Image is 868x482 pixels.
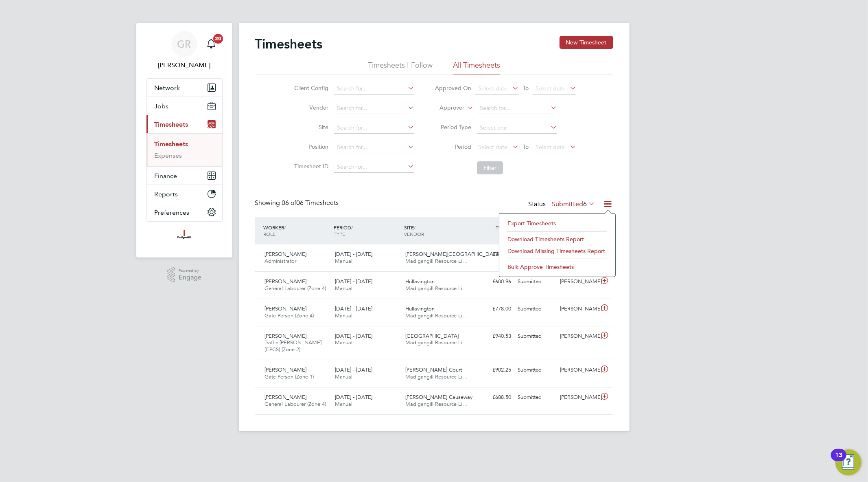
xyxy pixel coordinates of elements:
img: madigangill-logo-retina.png [175,230,193,243]
div: Submitted [515,391,557,404]
span: [DATE] - [DATE] [335,366,372,373]
li: All Timesheets [453,60,500,75]
label: Site [292,123,328,131]
a: Expenses [155,152,182,159]
div: Submitted [515,363,557,377]
input: Search for... [334,161,414,173]
span: Manual [335,339,352,346]
span: ROLE [264,231,276,237]
span: Madigangill Resource Li… [405,258,468,264]
span: Manual [335,285,352,292]
span: VENDOR [404,231,424,237]
span: Select date [478,143,507,151]
span: TYPE [334,231,345,237]
span: Traffic [PERSON_NAME] (CPCS) (Zone 2) [265,339,322,353]
li: Download Missing Timesheets Report [503,245,611,257]
div: [PERSON_NAME] [557,391,599,404]
span: [PERSON_NAME][GEOGRAPHIC_DATA] [405,251,501,258]
div: WORKER [262,220,332,241]
span: Preferences [155,209,190,216]
span: Select date [478,85,507,92]
input: Search for... [334,83,414,95]
span: 06 of [282,199,297,207]
span: [PERSON_NAME] [265,332,307,339]
input: Search for... [334,103,414,114]
li: Bulk Approve Timesheets [503,261,611,273]
span: [DATE] - [DATE] [335,305,372,312]
span: Madigangill Resource Li… [405,312,468,319]
li: Download Timesheets Report [503,233,611,245]
span: [DATE] - [DATE] [335,394,372,401]
span: Manual [335,258,352,264]
label: Approved On [435,84,471,92]
span: General Labourer (Zone 4) [265,285,326,292]
button: Jobs [146,97,222,115]
label: Submitted [552,200,595,208]
span: Select date [536,85,565,92]
span: [PERSON_NAME] [265,305,307,312]
a: Go to home page [146,230,223,243]
li: Timesheets I Follow [368,60,433,75]
label: Period Type [435,123,471,131]
span: To [520,83,531,93]
div: Submitted [515,275,557,288]
div: [PERSON_NAME] [557,302,599,316]
span: Powered by [179,267,201,274]
span: Madigangill Resource Li… [405,285,468,292]
button: Filter [477,161,503,174]
span: [DATE] - [DATE] [335,251,372,258]
a: Timesheets [155,140,188,148]
label: Position [292,143,328,150]
a: GR[PERSON_NAME] [146,31,223,70]
button: Preferences [146,203,222,221]
div: Status [529,199,597,210]
button: Finance [146,167,222,185]
input: Search for... [334,142,414,153]
span: Gate Person (Zone 4) [265,312,314,319]
button: Open Resource Center, 13 new notifications [835,449,861,475]
div: 13 [835,455,842,466]
span: Administrator [265,258,297,264]
span: / [351,224,353,231]
span: GR [177,39,191,49]
div: Showing [255,199,341,207]
span: 6 [584,200,587,208]
div: £600.96 [472,275,515,288]
div: Submitted [515,330,557,343]
span: Manual [335,312,352,319]
span: Hullavington [405,278,435,285]
span: / [414,224,415,231]
div: £379.61 [472,248,515,261]
span: [PERSON_NAME] Causeway [405,394,472,401]
span: [PERSON_NAME] Court [405,366,462,373]
div: [PERSON_NAME] [557,330,599,343]
span: 06 Timesheets [282,199,339,207]
button: Reports [146,185,222,203]
label: Client Config [292,84,328,92]
button: Network [146,79,222,97]
div: £902.25 [472,363,515,377]
span: Reports [155,190,178,198]
span: [DATE] - [DATE] [335,278,372,285]
button: New Timesheet [560,36,613,49]
span: [PERSON_NAME] [265,278,307,285]
div: £688.50 [472,391,515,404]
span: [PERSON_NAME] [265,251,307,258]
a: 20 [203,31,219,57]
span: Madigangill Resource Li… [405,339,468,346]
span: Jobs [155,102,169,110]
span: [PERSON_NAME] [265,394,307,401]
li: Export Timesheets [503,218,611,229]
label: Vendor [292,104,328,111]
input: Search for... [334,122,414,134]
span: Engage [179,274,201,281]
span: Hullavington [405,305,435,312]
span: To [520,141,531,152]
div: SITE [402,220,472,241]
label: Approver [428,104,464,112]
span: Manual [335,401,352,407]
span: Manual [335,373,352,380]
div: PERIOD [332,220,402,241]
h2: Timesheets [255,36,323,52]
span: [PERSON_NAME] [265,366,307,373]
